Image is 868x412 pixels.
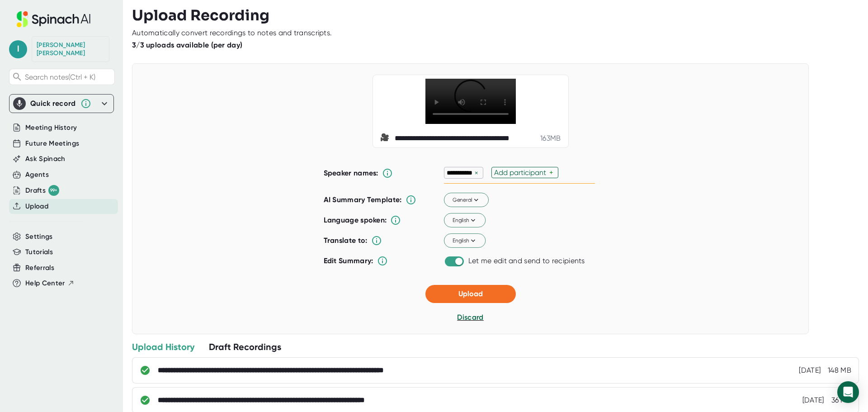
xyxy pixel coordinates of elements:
div: × [472,169,481,177]
button: Upload [425,285,516,303]
div: 8/13/2025, 11:16:14 AM [802,396,824,405]
div: Drafts [25,185,59,196]
b: Speaker names: [324,169,378,177]
div: Upload History [132,341,194,353]
b: AI Summary Template: [324,195,402,204]
div: Let me edit and send to recipients [468,256,585,265]
button: English [444,234,486,248]
span: General [452,196,480,204]
button: Drafts 99+ [25,185,59,196]
button: Ask Spinach [25,154,66,164]
div: Quick record [30,99,76,108]
div: 36 MB [831,396,852,405]
b: 3/3 uploads available (per day) [132,41,242,49]
button: Upload [25,201,48,212]
div: 148 MB [828,366,851,375]
span: l [9,40,27,58]
span: English [452,237,477,245]
button: English [444,213,486,228]
button: Settings [25,232,53,242]
b: Translate to: [324,236,368,245]
button: Future Meetings [25,138,79,149]
div: 163 MB [540,134,561,143]
div: Quick record [13,95,110,113]
b: Edit Summary: [324,256,373,265]
div: 99+ [48,185,59,196]
button: Help Center [25,278,75,289]
button: Referrals [25,263,54,273]
button: Agents [25,170,49,180]
div: Open Intercom Messenger [837,381,859,403]
button: Tutorials [25,247,53,257]
div: + [549,168,556,177]
h3: Upload Recording [132,7,859,24]
div: 8/14/2025, 11:39:40 AM [799,366,821,375]
span: Upload [458,289,483,298]
div: Add participant [494,168,549,177]
span: video [380,133,391,144]
div: LeAnne Ryan [37,41,104,57]
span: Help Center [25,278,65,289]
div: Draft Recordings [209,341,281,353]
span: Discard [457,313,483,322]
button: General [444,193,489,208]
b: Language spoken: [324,216,387,224]
button: Discard [457,312,483,323]
button: Meeting History [25,123,77,133]
span: Search notes (Ctrl + K) [25,73,95,81]
div: Automatically convert recordings to notes and transcripts. [132,28,332,38]
span: English [452,216,477,224]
